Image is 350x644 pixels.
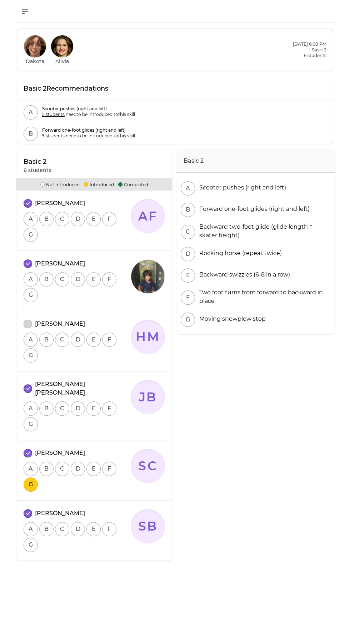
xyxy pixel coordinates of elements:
button: D [181,247,195,261]
button: D [71,272,85,286]
p: Scooter pushes (right and left) [42,106,135,112]
button: D [71,462,85,476]
text: AF [138,209,158,224]
button: F [102,401,116,416]
div: Two foot turns from forward to backward in place [196,288,331,305]
button: A [24,105,38,120]
button: C [55,401,69,416]
button: B [39,401,54,416]
p: Forward one-foot glides (right and left) [42,127,135,133]
button: A [24,401,38,416]
p: [PERSON_NAME] [35,509,85,518]
text: HM [136,329,160,344]
button: C [55,212,69,226]
button: F [181,290,195,305]
h1: Dakota [26,58,44,65]
button: attendance [24,199,32,208]
h2: [DATE] 6:00 PM [293,41,326,47]
button: D [71,333,85,347]
button: G [24,538,38,552]
button: G [24,477,38,492]
button: A [181,181,195,196]
h2: Basic 2 [293,47,326,53]
p: need to be introduced to this skill [42,133,135,139]
p: 6 students [24,167,51,174]
button: attendance [24,449,32,457]
div: Forward one-foot glides (right and left) [196,205,310,213]
button: A [24,522,38,536]
button: F [102,462,116,476]
div: Backward two-foot glide (glide length = skater height) [196,223,331,240]
button: B [24,127,38,141]
button: E [86,462,101,476]
p: [PERSON_NAME] [35,199,85,208]
button: A [24,272,38,286]
button: C [55,522,69,536]
button: A [24,333,38,347]
button: D [71,212,85,226]
button: E [86,333,101,347]
text: JB [139,390,157,405]
button: B [39,462,54,476]
h2: Basic 2 [176,149,335,173]
span: 5 students [42,112,65,117]
button: D [71,401,85,416]
div: Scooter pushes (right and left) [196,183,286,192]
button: A [24,212,38,226]
button: E [86,522,101,536]
button: B [39,522,54,536]
div: Backward swizzles (6-8 in a row) [196,270,290,279]
p: Introduced [84,181,114,188]
button: B [39,333,54,347]
button: B [39,272,54,286]
text: SC [138,458,157,473]
button: G [24,417,38,431]
p: Basic 2 [24,157,51,167]
button: E [86,401,101,416]
button: D [71,522,85,536]
button: F [102,522,116,536]
p: Completed [118,181,148,188]
p: Basic 2 Recommendations [24,83,108,93]
button: C [181,225,195,239]
button: B [39,212,54,226]
button: G [24,228,38,242]
button: F [102,212,116,226]
button: F [102,333,116,347]
span: 5 students [42,133,65,138]
button: C [55,272,69,286]
button: B [181,203,195,217]
p: [PERSON_NAME] [35,320,85,328]
p: 6 students [293,53,326,59]
button: attendance [24,320,32,328]
button: E [86,272,101,286]
button: attendance [24,259,32,268]
p: [PERSON_NAME] [35,449,85,457]
button: A [24,462,38,476]
button: G [181,313,195,327]
p: [PERSON_NAME] [35,259,85,268]
button: attendance [24,509,32,518]
button: C [55,462,69,476]
button: G [24,348,38,362]
div: Moving snowplow stop [196,315,266,323]
button: attendance [24,384,32,393]
button: E [86,212,101,226]
button: E [181,268,195,283]
div: Rocking horse (repeat twice) [196,249,282,258]
h1: Alivia [55,58,69,65]
text: SB [138,519,158,534]
p: [PERSON_NAME] [PERSON_NAME] [35,380,131,397]
button: G [24,288,38,302]
button: F [102,272,116,286]
button: C [55,333,69,347]
p: Not Introduced [40,181,80,188]
p: need to be introduced to this skill [42,112,135,117]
